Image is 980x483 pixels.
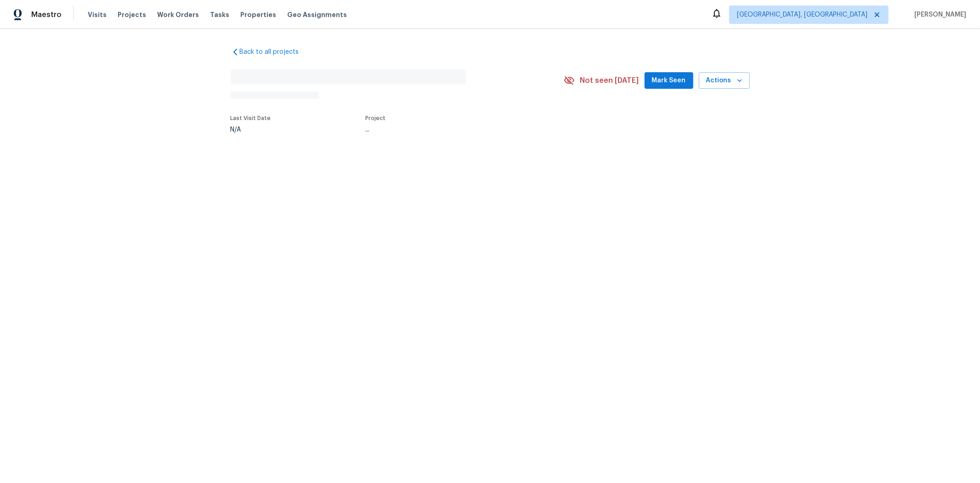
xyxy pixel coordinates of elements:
[231,47,319,57] a: Back to all projects
[580,76,639,85] span: Not seen [DATE]
[737,10,867,19] span: [GEOGRAPHIC_DATA], [GEOGRAPHIC_DATA]
[645,72,693,89] button: Mark Seen
[240,10,276,19] span: Properties
[88,10,107,19] span: Visits
[652,75,686,86] span: Mark Seen
[31,10,62,19] span: Maestro
[366,126,542,133] div: ...
[231,115,271,121] span: Last Visit Date
[699,72,750,89] button: Actions
[287,10,347,19] span: Geo Assignments
[118,10,146,19] span: Projects
[366,115,386,121] span: Project
[210,11,229,18] span: Tasks
[706,75,742,86] span: Actions
[231,126,271,133] div: N/A
[157,10,199,19] span: Work Orders
[911,10,966,19] span: [PERSON_NAME]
